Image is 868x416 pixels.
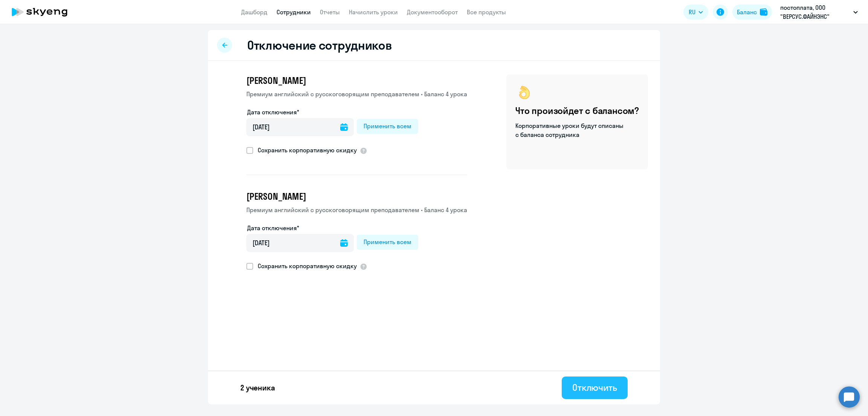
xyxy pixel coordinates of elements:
span: [PERSON_NAME] [246,190,306,202]
input: дд.мм.гггг [246,234,354,252]
p: 2 ученика [240,383,275,393]
a: Начислить уроки [349,8,398,16]
label: Дата отключения* [247,223,299,232]
button: Балансbalance [732,5,772,20]
p: Премиум английский с русскоговорящим преподавателем • Баланс 4 урока [246,90,467,99]
div: Отключить [572,381,617,393]
button: постоплата, ООО "ВЕРСУС.ФАЙНЭНС" [776,3,862,21]
h4: Что произойдет с балансом? [515,105,639,117]
span: Сохранить корпоративную скидку [253,261,357,270]
a: Документооборот [407,8,458,16]
button: Применить всем [357,235,418,250]
button: Применить всем [357,119,418,134]
p: постоплата, ООО "ВЕРСУС.ФАЙНЭНС" [780,3,850,21]
a: Дашборд [241,8,267,16]
p: Премиум английский с русскоговорящим преподавателем • Баланс 4 урока [246,205,467,214]
a: Все продукты [467,8,506,16]
div: Баланс [737,8,757,17]
label: Дата отключения* [247,108,299,117]
button: Отключить [562,377,628,399]
div: Применить всем [364,237,411,246]
p: Корпоративные уроки будут списаны с баланса сотрудника [515,121,625,139]
img: balance [760,8,767,16]
a: Сотрудники [277,8,311,16]
span: RU [689,8,695,17]
a: Отчеты [320,8,340,16]
button: RU [683,5,708,20]
h2: Отключение сотрудников [247,38,392,53]
input: дд.мм.гггг [246,118,354,136]
span: Сохранить корпоративную скидку [253,146,357,155]
div: Применить всем [364,121,411,131]
span: [PERSON_NAME] [246,74,306,87]
img: ok [515,84,533,102]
